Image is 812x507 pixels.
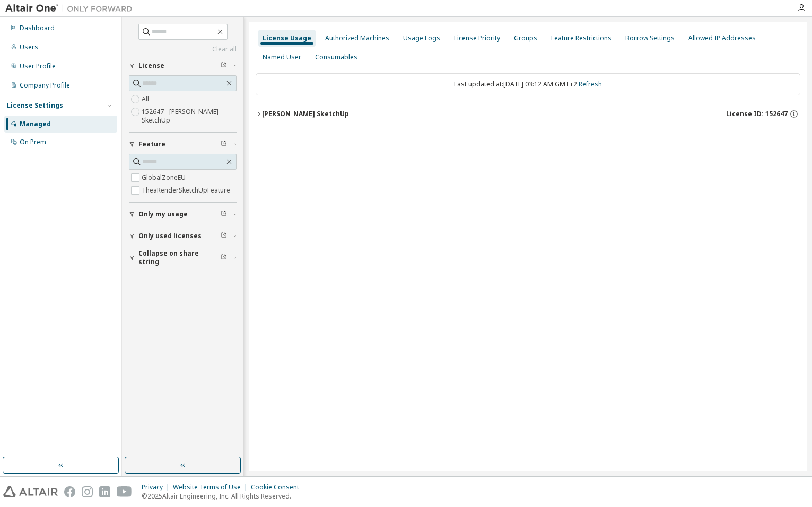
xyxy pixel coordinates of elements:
[325,34,389,42] div: Authorized Machines
[138,249,221,266] span: Collapse on share string
[129,246,237,269] button: Collapse on share string
[20,81,70,90] div: Company Profile
[129,203,237,226] button: Only my usage
[3,486,58,497] img: altair_logo.svg
[726,110,788,118] span: License ID: 152647
[221,140,227,148] span: Clear filter
[138,232,202,240] span: Only used licenses
[142,184,232,197] label: TheaRenderSketchUpFeature
[514,34,537,42] div: Groups
[142,106,237,127] label: 152647 - [PERSON_NAME] SketchUp
[262,110,349,118] div: [PERSON_NAME] SketchUp
[688,34,756,42] div: Allowed IP Addresses
[20,62,56,71] div: User Profile
[138,210,188,218] span: Only my usage
[221,232,227,240] span: Clear filter
[99,486,110,497] img: linkedin.svg
[625,34,675,42] div: Borrow Settings
[129,54,237,77] button: License
[117,486,132,497] img: youtube.svg
[263,53,301,62] div: Named User
[263,34,311,42] div: License Usage
[315,53,357,62] div: Consumables
[20,24,55,32] div: Dashboard
[142,171,188,184] label: GlobalZoneEU
[454,34,500,42] div: License Priority
[142,483,173,492] div: Privacy
[579,80,602,89] a: Refresh
[129,133,237,156] button: Feature
[7,101,63,110] div: License Settings
[64,486,75,497] img: facebook.svg
[256,73,800,95] div: Last updated at: [DATE] 03:12 AM GMT+2
[20,43,38,51] div: Users
[142,492,305,501] p: © 2025 Altair Engineering, Inc. All Rights Reserved.
[20,120,51,128] div: Managed
[20,138,46,146] div: On Prem
[256,102,800,126] button: [PERSON_NAME] SketchUpLicense ID: 152647
[221,210,227,218] span: Clear filter
[221,253,227,262] span: Clear filter
[82,486,93,497] img: instagram.svg
[129,45,237,54] a: Clear all
[173,483,251,492] div: Website Terms of Use
[142,93,151,106] label: All
[138,140,165,148] span: Feature
[221,62,227,70] span: Clear filter
[138,62,164,70] span: License
[403,34,440,42] div: Usage Logs
[5,3,138,14] img: Altair One
[551,34,612,42] div: Feature Restrictions
[129,224,237,248] button: Only used licenses
[251,483,305,492] div: Cookie Consent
